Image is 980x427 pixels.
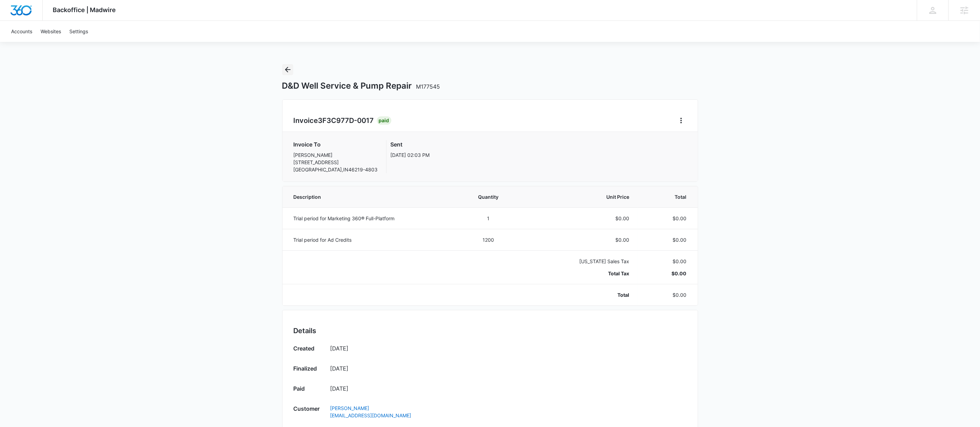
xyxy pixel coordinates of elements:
[529,215,629,222] p: $0.00
[318,116,374,125] span: 3F3C977D-0017
[294,151,378,173] p: [PERSON_NAME] [STREET_ADDRESS] [GEOGRAPHIC_DATA] , IN 46219-4803
[391,140,430,149] h3: Sent
[529,291,629,299] p: Total
[456,207,521,229] td: 1
[456,229,521,250] td: 1200
[7,21,36,42] a: Accounts
[646,270,687,277] p: $0.00
[646,193,687,201] span: Total
[53,6,116,14] span: Backoffice | Madwire
[646,291,687,299] p: $0.00
[529,258,629,265] p: [US_STATE] Sales Tax
[65,21,92,42] a: Settings
[294,193,448,201] span: Description
[676,115,687,126] button: Home
[294,384,323,395] h3: Paid
[391,151,430,159] p: [DATE] 02:03 PM
[330,404,687,419] a: [PERSON_NAME][EMAIL_ADDRESS][DOMAIN_NAME]
[416,83,440,90] span: M177545
[294,140,378,149] h3: Invoice To
[294,326,687,336] h2: Details
[529,236,629,243] p: $0.00
[294,236,448,243] p: Trial period for Ad Credits
[529,270,629,277] p: Total Tax
[330,384,687,393] p: [DATE]
[36,21,65,42] a: Websites
[646,236,687,243] p: $0.00
[330,364,687,373] p: [DATE]
[282,64,293,75] button: Back
[377,116,391,125] div: Paid
[529,193,629,201] span: Unit Price
[330,344,687,353] p: [DATE]
[464,193,513,201] span: Quantity
[294,115,377,126] h2: Invoice
[646,258,687,265] p: $0.00
[294,404,323,416] h3: Customer
[294,215,448,222] p: Trial period for Marketing 360® Full-Platform
[646,215,687,222] p: $0.00
[294,344,323,355] h3: Created
[294,364,323,375] h3: Finalized
[282,81,440,91] h1: D&D Well Service & Pump Repair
